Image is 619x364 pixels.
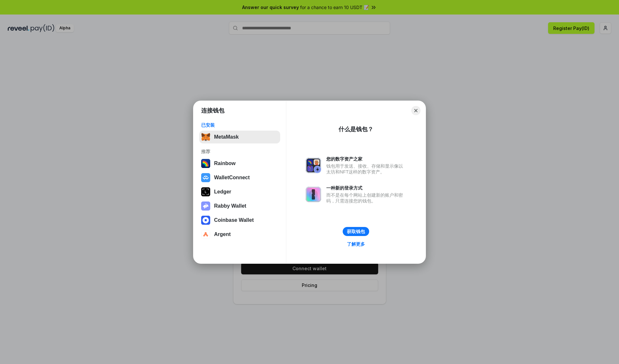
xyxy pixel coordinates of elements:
[214,217,254,223] div: Coinbase Wallet
[214,231,231,237] div: Argent
[326,192,406,204] div: 而不是在每个网站上创建新的账户和密码，只需连接您的钱包。
[199,171,280,184] button: WalletConnect
[201,187,210,196] img: svg+xml,%3Csvg%20xmlns%3D%22http%3A%2F%2Fwww.w3.org%2F2000%2Fsvg%22%20width%3D%2228%22%20height%3...
[347,229,365,234] div: 获取钱包
[201,230,210,239] img: svg+xml,%3Csvg%20width%3D%2228%22%20height%3D%2228%22%20viewBox%3D%220%200%2028%2028%22%20fill%3D...
[201,122,278,128] div: 已安装
[201,133,210,142] img: svg+xml,%3Csvg%20fill%3D%22none%22%20height%3D%2233%22%20viewBox%3D%220%200%2035%2033%22%20width%...
[201,216,210,225] img: svg+xml,%3Csvg%20width%3D%2228%22%20height%3D%2228%22%20viewBox%3D%220%200%2028%2028%22%20fill%3D...
[214,175,250,181] div: WalletConnect
[201,107,224,114] h1: 连接钱包
[214,134,239,140] div: MetaMask
[201,173,210,182] img: svg+xml,%3Csvg%20width%3D%2228%22%20height%3D%2228%22%20viewBox%3D%220%200%2028%2028%22%20fill%3D...
[306,187,321,202] img: svg+xml,%3Csvg%20xmlns%3D%22http%3A%2F%2Fwww.w3.org%2F2000%2Fsvg%22%20fill%3D%22none%22%20viewBox...
[326,185,406,191] div: 一种新的登录方式
[214,189,231,195] div: Ledger
[199,157,280,170] button: Rainbow
[214,161,236,166] div: Rainbow
[411,106,420,115] button: Close
[201,149,278,154] div: 推荐
[199,228,280,241] button: Argent
[199,131,280,143] button: MetaMask
[201,159,210,168] img: svg+xml,%3Csvg%20width%3D%22120%22%20height%3D%22120%22%20viewBox%3D%220%200%20120%20120%22%20fil...
[326,156,406,162] div: 您的数字资产之家
[199,214,280,227] button: Coinbase Wallet
[343,240,369,248] a: 了解更多
[343,227,369,236] button: 获取钱包
[347,241,365,247] div: 了解更多
[199,200,280,212] button: Rabby Wallet
[201,202,210,211] img: svg+xml,%3Csvg%20xmlns%3D%22http%3A%2F%2Fwww.w3.org%2F2000%2Fsvg%22%20fill%3D%22none%22%20viewBox...
[339,125,373,133] div: 什么是钱包？
[326,163,406,175] div: 钱包用于发送、接收、存储和显示像以太坊和NFT这样的数字资产。
[199,185,280,198] button: Ledger
[306,158,321,173] img: svg+xml,%3Csvg%20xmlns%3D%22http%3A%2F%2Fwww.w3.org%2F2000%2Fsvg%22%20fill%3D%22none%22%20viewBox...
[214,203,246,209] div: Rabby Wallet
